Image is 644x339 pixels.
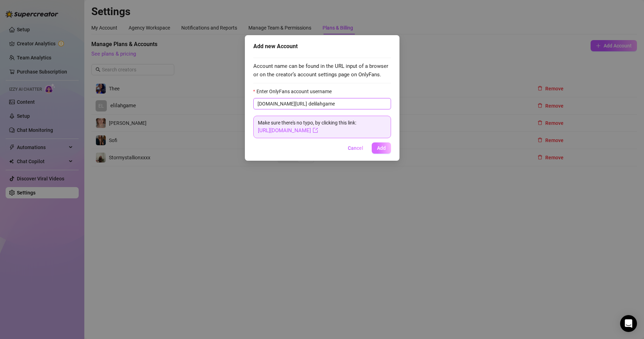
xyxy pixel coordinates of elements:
span: export [313,128,318,133]
button: Add [372,142,391,154]
span: Cancel [348,145,363,151]
span: [DOMAIN_NAME][URL] [258,100,307,108]
button: Cancel [342,142,369,154]
div: Add new Account [253,42,391,51]
a: [URL][DOMAIN_NAME]export [258,127,318,134]
span: Add [377,145,386,151]
label: Enter OnlyFans account username [253,88,336,95]
span: Make sure there's no typo, by clicking this link: [258,120,356,133]
div: Open Intercom Messenger [620,315,637,332]
input: Enter OnlyFans account username [308,100,387,108]
span: Account name can be found in the URL input of a browser or on the creator’s account settings page... [253,62,391,79]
